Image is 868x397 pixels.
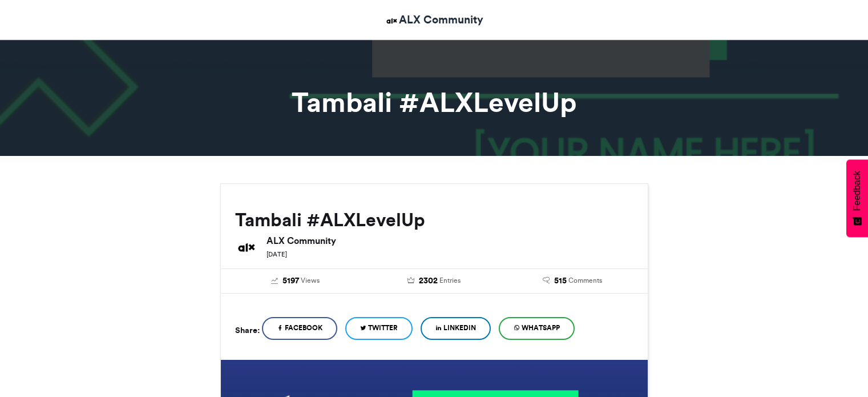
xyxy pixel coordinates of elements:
[499,317,575,340] a: WhatsApp
[262,317,337,340] a: Facebook
[568,275,602,286] span: Comments
[439,275,461,286] span: Entries
[373,275,495,287] a: 2302 Entries
[419,275,438,287] span: 2302
[285,323,322,333] span: Facebook
[235,210,633,230] h2: Tambali #ALXLevelUp
[443,323,476,333] span: LinkedIn
[421,317,491,340] a: LinkedIn
[235,236,258,259] img: ALX Community
[235,323,260,338] h5: Share:
[267,250,287,258] small: [DATE]
[846,159,868,237] button: Feedback - Show survey
[282,275,299,287] span: 5197
[345,317,413,340] a: Twitter
[385,11,483,28] a: ALX Community
[267,236,633,245] h6: ALX Community
[852,171,862,211] span: Feedback
[554,275,567,287] span: 515
[368,323,398,333] span: Twitter
[522,323,560,333] span: WhatsApp
[235,275,357,287] a: 5197 Views
[385,14,399,28] img: ALX Community
[118,89,751,116] h1: Tambali #ALXLevelUp
[512,275,633,287] a: 515 Comments
[820,351,857,386] iframe: chat widget
[301,275,320,286] span: Views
